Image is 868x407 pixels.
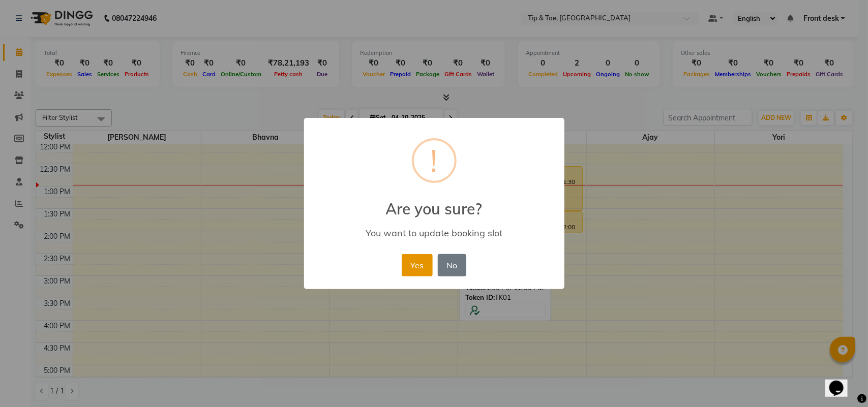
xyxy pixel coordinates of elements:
[402,254,433,276] button: Yes
[304,187,564,218] h2: Are you sure?
[431,140,438,181] div: !
[318,227,549,239] div: You want to update booking slot
[438,254,466,276] button: No
[825,366,858,397] iframe: chat widget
